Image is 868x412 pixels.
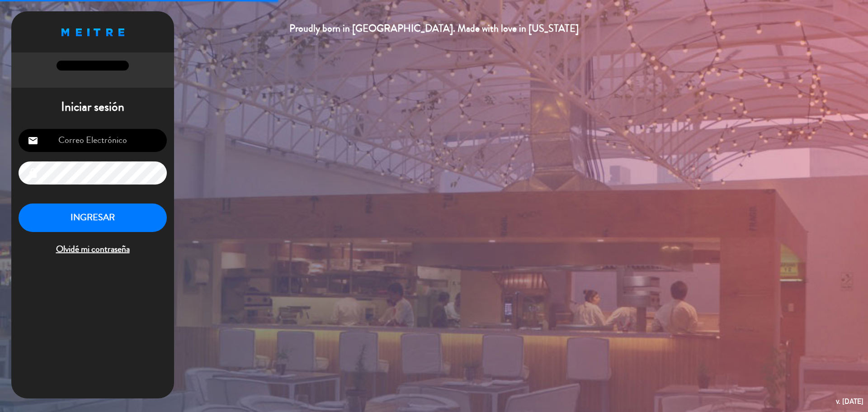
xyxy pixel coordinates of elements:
h1: Iniciar sesión [11,99,174,115]
i: email [28,135,38,146]
input: Correo Electrónico [19,129,167,152]
i: lock [28,168,38,179]
span: Olvidé mi contraseña [19,242,167,257]
button: INGRESAR [19,204,167,232]
div: v. [DATE] [836,395,863,407]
